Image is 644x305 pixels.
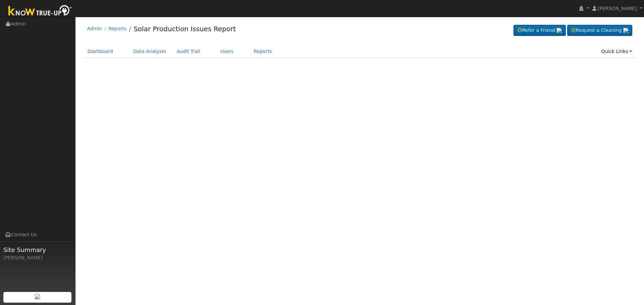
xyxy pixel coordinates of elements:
a: Quick Links [596,45,637,58]
img: retrieve [35,294,40,299]
a: Request a Cleaning [567,25,632,36]
a: Users [215,45,239,58]
a: Solar Production Issues Report [133,25,236,33]
div: [PERSON_NAME] [3,254,72,261]
a: Reports [108,26,126,31]
a: Refer a Friend [514,25,566,36]
img: retrieve [623,28,629,33]
img: retrieve [556,28,562,33]
a: Audit Trail [172,45,205,58]
img: Know True-Up [5,4,75,19]
span: [PERSON_NAME] [598,6,637,11]
a: Data Analyzer [128,45,172,58]
a: Reports [249,45,277,58]
span: Site Summary [3,245,72,254]
a: Dashboard [83,45,118,58]
a: Admin [87,26,102,31]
